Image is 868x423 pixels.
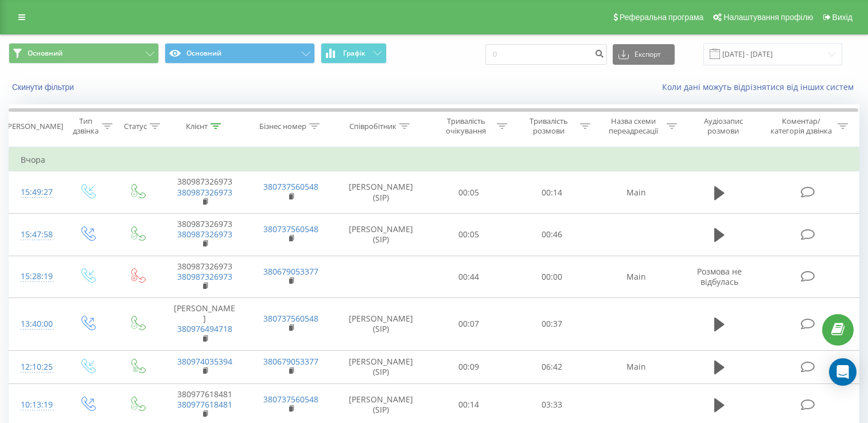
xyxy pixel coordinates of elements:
td: 00:05 [427,213,511,256]
td: 00:00 [510,256,593,298]
td: Main [593,256,679,298]
td: 00:46 [510,213,593,256]
div: Статус [124,122,147,131]
span: Основний [28,49,63,58]
a: 380987326973 [177,271,232,282]
div: Назва схеми переадресації [604,116,664,136]
td: 380987326973 [162,213,248,256]
div: 10:13:19 [21,394,50,416]
td: Main [593,171,679,214]
a: 380974035394 [177,356,232,367]
td: [PERSON_NAME] (SIP) [334,350,427,383]
a: 380737560548 [263,394,318,405]
a: 380976494718 [177,323,232,334]
a: 380977618481 [177,399,232,410]
td: 00:44 [427,256,511,298]
a: 380987326973 [177,229,232,240]
div: 15:49:27 [21,181,50,203]
input: Пошук за номером [485,44,607,65]
div: Аудіозапис розмови [690,116,757,136]
div: Тривалість розмови [520,116,577,136]
div: Тип дзвінка [72,116,99,136]
span: Налаштування профілю [723,13,813,22]
div: Співробітник [349,122,396,131]
a: Коли дані можуть відрізнятися вiд інших систем [662,81,859,92]
a: 380737560548 [263,313,318,324]
button: Скинути фільтри [9,82,80,92]
a: 380987326973 [177,187,232,198]
td: 00:37 [510,298,593,351]
div: 12:10:25 [21,356,50,378]
div: Open Intercom Messenger [829,358,857,386]
td: [PERSON_NAME] (SIP) [334,213,427,256]
div: 15:28:19 [21,265,50,288]
span: Реферальна програма [620,13,704,22]
div: Коментар/категорія дзвінка [768,116,835,136]
td: 380987326973 [162,171,248,214]
div: Клієнт [186,122,208,131]
span: Графік [343,49,365,57]
div: 15:47:58 [21,224,50,246]
td: 00:05 [427,171,511,214]
span: Вихід [832,13,853,22]
td: 00:07 [427,298,511,351]
button: Експорт [613,44,675,65]
td: [PERSON_NAME] [162,298,248,351]
td: 00:14 [510,171,593,214]
div: Тривалість очікування [438,116,495,136]
td: [PERSON_NAME] (SIP) [334,298,427,351]
div: 13:40:00 [21,313,50,335]
div: Бізнес номер [259,122,306,131]
a: 380679053377 [263,266,318,277]
span: Розмова не відбулась [697,266,742,287]
td: Main [593,350,679,383]
td: [PERSON_NAME] (SIP) [334,171,427,214]
button: Графік [321,43,387,64]
button: Основний [9,43,159,64]
td: 06:42 [510,350,593,383]
button: Основний [165,43,315,64]
a: 380737560548 [263,224,318,234]
td: Вчора [9,148,859,171]
a: 380737560548 [263,181,318,192]
td: 00:09 [427,350,511,383]
td: 380987326973 [162,256,248,298]
div: [PERSON_NAME] [5,122,63,131]
a: 380679053377 [263,356,318,367]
